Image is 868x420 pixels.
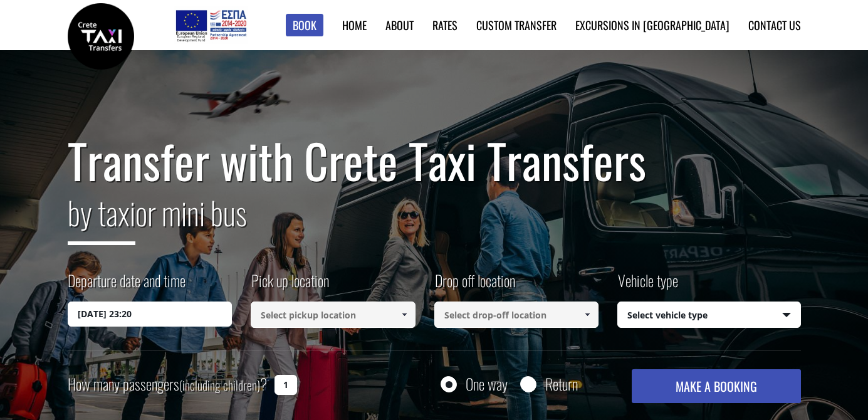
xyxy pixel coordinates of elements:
label: How many passengers ? [68,369,267,400]
label: Pick up location [251,270,329,302]
img: e-bannersEUERDF180X90.jpg [174,6,248,44]
a: Custom Transfer [476,17,557,33]
a: Rates [432,17,458,33]
h1: Transfer with Crete Taxi Transfers [68,134,801,187]
a: Book [286,14,323,37]
a: Show All Items [577,302,598,328]
h2: or mini bus [68,187,801,255]
label: Vehicle type [617,270,678,302]
span: by taxi [68,189,135,245]
a: Home [342,17,367,33]
label: Return [545,376,578,392]
a: About [385,17,414,33]
input: Select pickup location [251,302,416,328]
small: (including children) [179,375,260,394]
a: Crete Taxi Transfers | Safe Taxi Transfer Services from to Heraklion Airport, Chania Airport, Ret... [68,28,134,41]
a: Excursions in [GEOGRAPHIC_DATA] [575,17,729,33]
label: One way [466,376,508,392]
label: Departure date and time [68,270,186,302]
span: Select vehicle type [618,302,800,328]
a: Contact us [748,17,801,33]
a: Show All Items [394,302,414,328]
input: Select drop-off location [434,302,599,328]
button: MAKE A BOOKING [632,369,800,403]
img: Crete Taxi Transfers | Safe Taxi Transfer Services from to Heraklion Airport, Chania Airport, Ret... [68,3,134,70]
label: Drop off location [434,270,515,302]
